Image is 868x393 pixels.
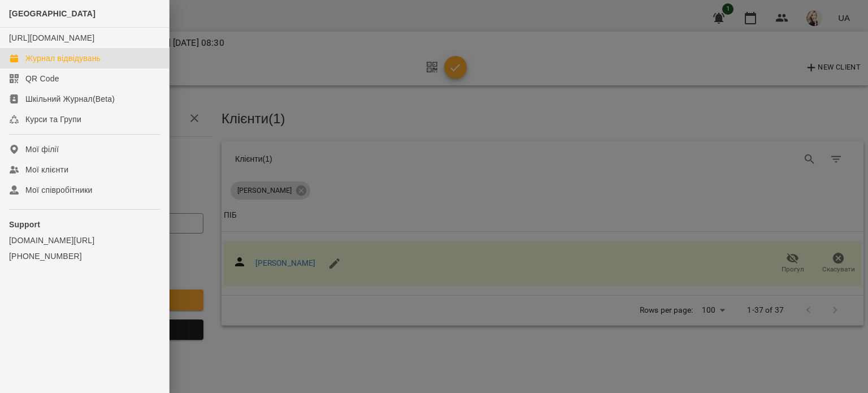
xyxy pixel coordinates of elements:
div: Мої клієнти [25,164,68,175]
a: [PHONE_NUMBER] [9,251,160,262]
div: Журнал відвідувань [25,53,101,64]
div: QR Code [25,73,59,84]
span: [GEOGRAPHIC_DATA] [9,9,96,18]
a: [URL][DOMAIN_NAME] [9,33,94,42]
a: [DOMAIN_NAME][URL] [9,235,160,246]
div: Курси та Групи [25,114,81,125]
p: Support [9,219,160,230]
div: Мої співробітники [25,184,93,196]
div: Шкільний Журнал(Beta) [25,93,115,105]
div: Мої філії [25,144,59,155]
